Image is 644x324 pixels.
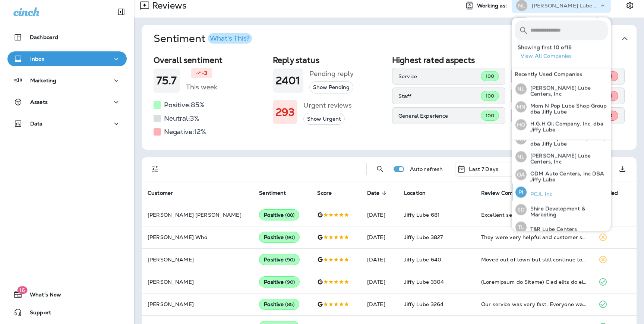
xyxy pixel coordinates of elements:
[367,190,389,196] span: Date
[30,77,56,83] p: Marketing
[285,257,295,263] span: ( 90 )
[7,30,127,45] button: Dashboard
[515,169,527,181] div: OA
[367,190,380,196] span: Date
[515,187,527,198] div: PI
[512,116,611,134] button: HOH.G.H Oil Company, Inc. dba Jiffy Lube
[404,190,435,196] span: Location
[527,135,608,147] p: Mom N Pop Lube Shop Group dba Jiffy Lube
[527,226,577,232] p: T&R Lube Centers
[285,301,294,308] span: ( 85 )
[148,190,183,196] span: Customer
[30,121,43,127] p: Data
[7,73,127,88] button: Marketing
[486,112,494,119] span: 100
[599,190,628,196] span: Replied
[309,81,353,93] button: Show Pending
[481,234,587,241] div: They were very helpful and customer service was ideal and friendly . I would recommend them to an...
[30,99,48,105] p: Assets
[512,166,611,184] button: OAODM Auto Centers, Inc DBA Jiffy Lube
[285,279,295,285] span: ( 90 )
[30,56,44,62] p: Inbox
[527,121,608,133] p: H.G.H Oil Company, Inc. dba Jiffy Lube
[22,309,51,318] span: Support
[154,55,267,65] h2: Overall sentiment
[404,234,443,241] span: Jiffy Lube 3827
[361,226,398,248] td: [DATE]
[164,99,205,111] h5: Positive: 85 %
[481,211,587,219] div: Excellent service all around. The team here are polite, honest and very helpful. They also save u...
[361,271,398,293] td: [DATE]
[285,212,294,218] span: ( 88 )
[148,234,247,240] p: [PERSON_NAME] Who
[259,276,300,288] div: Positive
[512,148,611,166] button: NL[PERSON_NAME] Lube Centers, Inc
[404,190,426,196] span: Location
[404,279,444,285] span: Jiffy Lube 3304
[148,190,173,196] span: Customer
[392,55,505,65] h2: Highest rated aspects
[157,74,177,87] h1: 75.7
[317,190,332,196] span: Score
[527,171,608,183] p: ODM Auto Centers, Inc DBA Jiffy Lube
[7,116,127,131] button: Data
[317,190,341,196] span: Score
[186,81,217,93] h5: This week
[615,162,630,177] button: Export as CSV
[361,248,398,271] td: [DATE]
[22,292,61,301] span: What's New
[7,51,127,66] button: Inbox
[30,34,58,40] p: Dashboard
[276,74,300,87] h1: 2401
[259,190,296,196] span: Sentiment
[486,73,494,79] span: 100
[361,204,398,226] td: [DATE]
[515,204,527,216] div: SD
[527,206,608,218] p: Shire Development & Marketing
[410,166,443,172] p: Auto refresh
[259,232,300,243] div: Positive
[527,153,608,165] p: [PERSON_NAME] Lube Centers, Inc
[303,113,345,125] button: Show Urgent
[512,201,611,219] button: SDShire Development & Marketing
[481,278,587,286] div: (Translated by Google) I've taken my car to Jiffy Lube for several years and couldn't be more sat...
[148,301,247,307] p: [PERSON_NAME]
[527,85,608,97] p: [PERSON_NAME] Lube Centers, Inc
[208,33,252,44] button: What's This?
[515,10,527,21] div: BL
[7,305,127,320] button: Support
[259,299,299,310] div: Positive
[303,99,352,111] h5: Urgent reviews
[164,126,206,138] h5: Negative: 12 %
[512,184,611,201] button: PIPCJL Inc.
[309,68,354,80] h5: Pending reply
[7,287,127,302] button: 16What's New
[515,222,527,233] div: TL
[259,190,286,196] span: Sentiment
[148,25,643,53] button: SentimentWhat's This?
[515,119,527,130] div: HO
[154,32,252,45] h1: Sentiment
[398,93,481,99] p: Staff
[276,106,294,118] h1: 293
[373,162,388,177] button: Search Reviews
[142,53,637,150] div: SentimentWhat's This?
[481,190,527,196] span: Review Comment
[512,219,611,236] button: TLT&R Lube Centers
[164,112,199,124] h5: Neutral: 3 %
[404,256,441,263] span: Jiffy Lube 640
[148,162,162,177] button: Filters
[469,166,498,172] p: Last 7 Days
[515,83,527,95] div: NL
[202,69,207,77] p: -3
[518,50,611,62] button: View All Companies
[148,257,247,263] p: [PERSON_NAME]
[111,4,132,19] button: Collapse Sidebar
[17,286,27,294] span: 16
[481,256,587,263] div: Moved out of town but still continue to come back to Azusa to get my car serviced. The customer s...
[148,212,247,218] p: [PERSON_NAME] [PERSON_NAME]
[7,95,127,109] button: Assets
[259,209,299,220] div: Positive
[148,279,247,285] p: [PERSON_NAME]
[515,101,527,112] div: MN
